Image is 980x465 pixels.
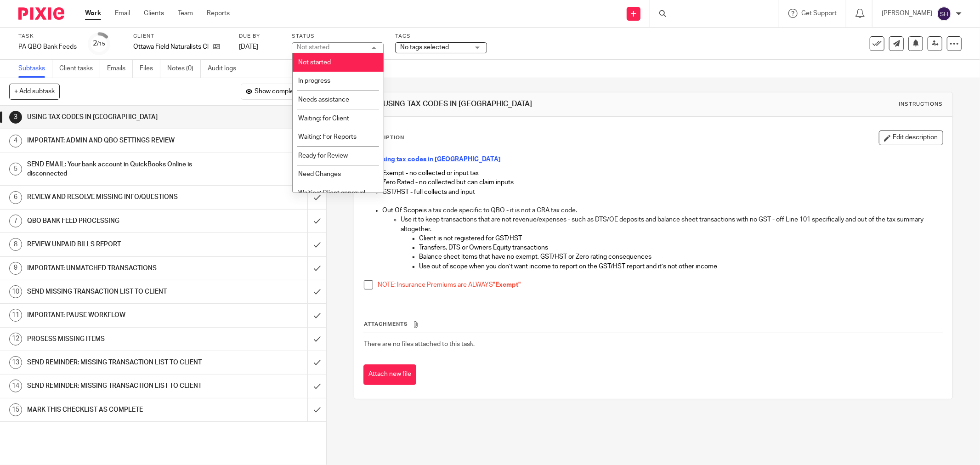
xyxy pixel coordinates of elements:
span: Exempt - no collected or input tax [382,170,479,176]
a: Notes (0) [167,60,201,78]
h1: USING TAX CODES IN [GEOGRAPHIC_DATA] [383,99,673,109]
span: No tags selected [400,44,449,51]
span: Waiting: For Reports [299,134,357,140]
div: Instructions [899,101,943,108]
h1: IMPORTANT: PAUSE WORKFLOW [27,308,208,322]
div: 10 [9,285,22,298]
h1: SEND REMINDER: MISSING TRANSACTION LIST TO CLIENT [27,356,208,369]
a: Emails [107,60,133,78]
h1: REVIEW UNPAID BILLS REPORT [27,238,208,251]
div: 2 [93,38,106,49]
p: Ottawa Field Naturalists Club [133,42,209,51]
span: There are no files attached to this task. [364,341,475,347]
button: Attach new file [363,364,416,385]
span: GST/HST - full collects and input [382,189,475,195]
span: Waiting: for Client [299,115,350,122]
span: Balance sheet items that have no exempt, GST/HST or Zero rating consequences [419,254,651,260]
span: Not started [299,59,331,66]
span: Transfers, DTS or Owners Equity transactions [419,244,548,251]
h1: SEND MISSING TRANSACTION LIST TO CLIENT [27,285,208,299]
span: In progress [299,78,331,84]
span: Show completed (2) [255,88,312,96]
a: Clients [144,9,164,18]
a: Email [115,9,130,18]
div: 13 [9,356,22,369]
a: Audit logs [208,60,243,78]
p: [PERSON_NAME] [882,9,932,18]
h1: PROSESS MISSING ITEMS [27,332,208,346]
span: Zero Rated - no collected but can claim inputs [382,179,514,186]
span: Out Of Scope [382,207,422,214]
img: Pixie [18,7,64,20]
h1: IMPORTANT: ADMIN AND QBO SETTINGS REVIEW [27,134,208,147]
span: Get Support [801,10,837,17]
div: 8 [9,238,22,251]
button: Show completed (2) [241,84,317,99]
a: Subtasks [18,60,52,78]
div: 7 [9,215,22,227]
button: + Add subtask [9,84,60,99]
span: Attachments [364,322,408,327]
span: Use out of scope when you don’t want income to report on the GST/HST report and it’s not other in... [419,263,717,270]
p: Use it to keep transactions that are not revenue/expenses - such as DTS/OE deposits and balance s... [401,215,943,234]
h1: SEND REMINDER: MISSING TRANSACTION LIST TO CLIENT [27,379,208,393]
h1: REVIEW AND RESOLVE MISSING INFO/QUESTIONS [27,190,208,204]
h1: USING TAX CODES IN [GEOGRAPHIC_DATA] [27,110,208,124]
a: Using tax codes in [GEOGRAPHIC_DATA] [378,156,501,163]
span: Client is not registered for GST/HST [419,235,522,242]
span: "Exempt" [493,282,521,288]
label: Tags [395,33,487,40]
img: svg%3E [937,6,952,21]
div: 11 [9,309,22,322]
a: Reports [207,9,230,18]
a: Client tasks [59,60,100,78]
span: Ready for Review [299,153,348,159]
h1: MARK THIS CHECKLIST AS COMPLETE [27,403,208,417]
div: 3 [9,111,22,124]
p: Description [363,134,404,142]
span: [DATE] [239,44,258,50]
div: 12 [9,333,22,346]
a: Files [140,60,160,78]
span: Needs assistance [299,96,350,103]
a: Work [85,9,101,18]
label: Task [18,33,77,40]
span: Waiting: Client approval [299,190,366,196]
label: Client [133,33,227,40]
div: 9 [9,262,22,275]
span: Need Changes [299,171,341,177]
a: Team [178,9,193,18]
h1: QBO BANK FEED PROCESSING [27,214,208,228]
div: 15 [9,403,22,416]
div: Not started [297,44,329,51]
div: 6 [9,191,22,204]
small: /15 [97,41,106,46]
div: 5 [9,163,22,176]
h1: IMPORTANT: UNMATCHED TRANSACTIONS [27,261,208,275]
span: NOTE: Insurance Premiums are ALWAYS [378,282,493,288]
label: Due by [239,33,280,40]
div: 4 [9,135,22,147]
div: PA QBO Bank Feeds [18,42,77,51]
div: 14 [9,380,22,392]
h1: SEND EMAIL: Your bank account in QuickBooks Online is disconnected [27,158,208,181]
button: Edit description [879,130,943,145]
label: Status [292,33,384,40]
p: is a tax code specific to QBO - it is not a CRA tax code. [382,206,943,215]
